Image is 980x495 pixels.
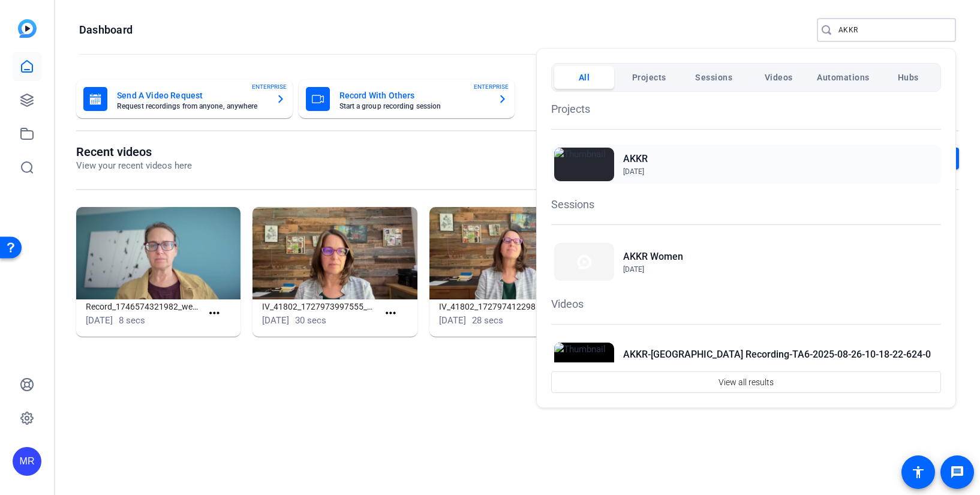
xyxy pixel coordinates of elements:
[551,296,941,312] h1: Videos
[579,67,590,88] span: All
[554,243,614,281] img: Thumbnail
[623,152,648,166] h2: AKKR
[623,265,644,274] span: [DATE]
[632,67,666,88] span: Projects
[695,67,732,88] span: Sessions
[898,67,919,88] span: Hubs
[623,347,931,362] h2: AKKR-[GEOGRAPHIC_DATA] Recording-TA6-2025-08-26-10-18-22-624-0
[551,101,941,117] h1: Projects
[554,343,614,376] img: Thumbnail
[817,67,870,88] span: Automations
[623,167,644,176] span: [DATE]
[623,250,683,264] h2: AKKR Women
[551,371,941,393] button: View all results
[719,371,774,394] span: View all results
[551,196,941,212] h1: Sessions
[765,67,793,88] span: Videos
[554,148,614,181] img: Thumbnail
